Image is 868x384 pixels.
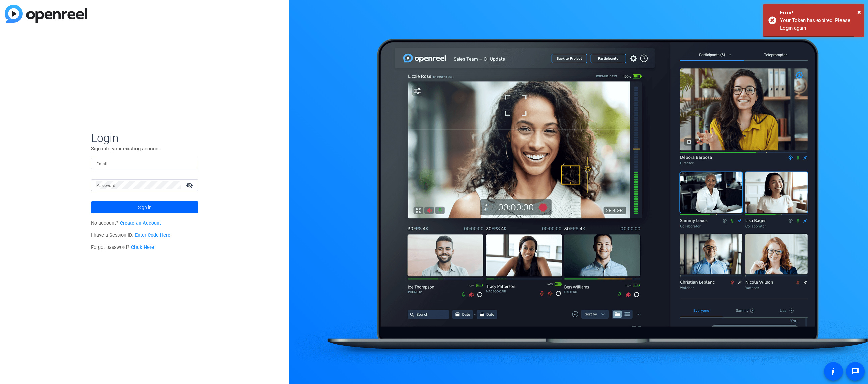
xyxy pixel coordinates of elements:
[780,17,859,32] div: Your Token has expired. Please Login again
[91,244,154,250] span: Forgot password?
[91,232,170,238] span: I have a Session ID.
[120,220,161,226] a: Create an Account
[131,244,154,250] a: Click Here
[5,5,87,23] img: blue-gradient.svg
[857,7,861,17] button: Close
[138,199,152,216] span: Sign in
[182,180,198,190] mat-icon: visibility_off
[851,367,859,375] mat-icon: message
[135,232,170,238] a: Enter Code Here
[91,131,198,145] span: Login
[857,8,861,16] span: ×
[91,201,198,213] button: Sign in
[96,183,115,188] mat-label: Password
[829,367,837,375] mat-icon: accessibility
[96,162,107,166] mat-label: Email
[780,9,859,17] div: Error!
[96,159,193,167] input: Enter Email Address
[91,220,161,226] span: No account?
[91,145,198,152] p: Sign into your existing account.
